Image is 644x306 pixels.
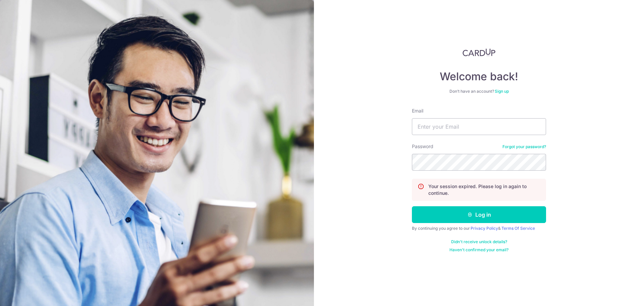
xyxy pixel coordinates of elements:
label: Password [412,143,433,150]
h4: Welcome back! [412,70,546,83]
img: CardUp Logo [463,48,495,56]
a: Haven't confirmed your email? [449,247,508,253]
label: Email [412,107,423,114]
a: Forgot your password? [502,144,546,149]
a: Sign up [495,89,509,94]
a: Privacy Policy [471,226,498,231]
div: Don’t have an account? [412,89,546,94]
button: Log in [412,206,546,223]
div: By continuing you agree to our & [412,226,546,231]
input: Enter your Email [412,118,546,135]
p: Your session expired. Please log in again to continue. [428,183,540,196]
a: Didn't receive unlock details? [451,239,507,245]
a: Terms Of Service [501,226,535,231]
